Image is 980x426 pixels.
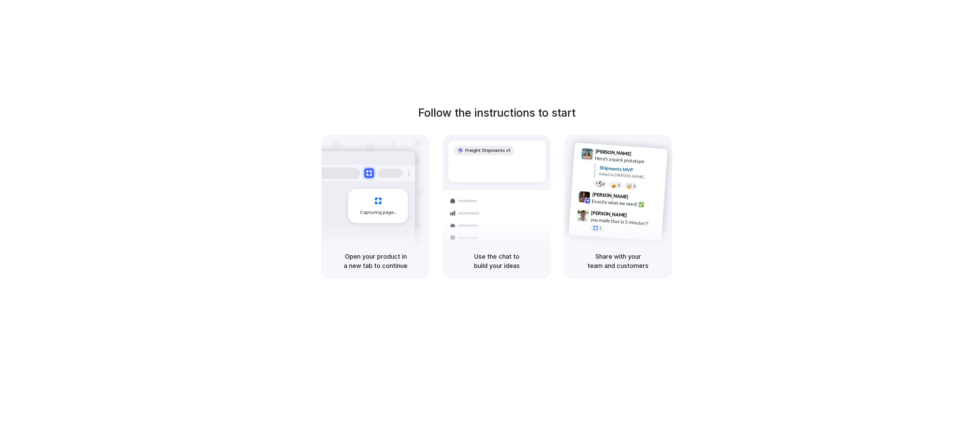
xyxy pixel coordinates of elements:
span: 9:47 AM [629,212,643,220]
span: [PERSON_NAME] [592,191,628,201]
span: 9:42 AM [630,194,644,202]
span: 5 [618,183,620,187]
span: 8 [602,182,605,186]
span: [PERSON_NAME] [595,147,631,157]
h5: Use the chat to build your ideas [451,252,543,270]
span: [PERSON_NAME] [591,209,627,219]
span: 1 [599,227,602,230]
div: Shipments MVP [599,164,663,176]
div: Here's a quick prototype [595,155,663,166]
span: Capturing page [360,209,398,216]
h5: Share with your team and customers [572,252,664,270]
div: Added by [PERSON_NAME] [599,171,662,181]
h5: Open your product in a new tab to continue [330,252,422,270]
span: 9:41 AM [633,151,648,159]
span: 3 [633,184,636,188]
h1: Follow the instructions to start [418,105,576,121]
div: 🤯 [627,183,632,189]
div: Exactly what we need! ✅ [592,198,660,209]
span: Freight Shipments v1 [465,147,510,154]
div: you made that in 5 minutes?! [590,216,659,228]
